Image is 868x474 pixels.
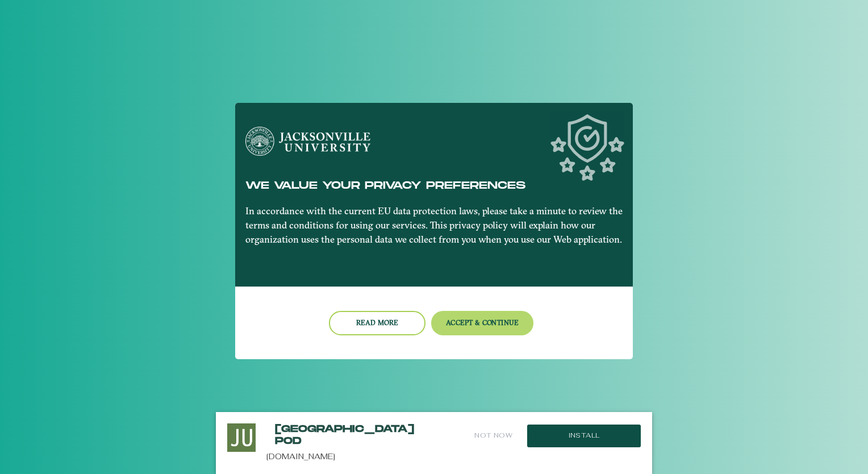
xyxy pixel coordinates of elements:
img: Jacksonville University logo [245,127,370,156]
a: [DOMAIN_NAME] [266,451,335,461]
p: In accordance with the current EU data protection laws, please take a minute to review the terms ... [245,204,623,247]
img: Install this Application? [227,423,256,452]
h2: [GEOGRAPHIC_DATA] POD [275,423,394,447]
button: Read more [329,311,425,335]
button: Not Now [473,423,514,448]
h5: We value your privacy preferences [245,180,623,192]
button: Accept & Continue [431,311,534,335]
button: Install [527,425,641,447]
